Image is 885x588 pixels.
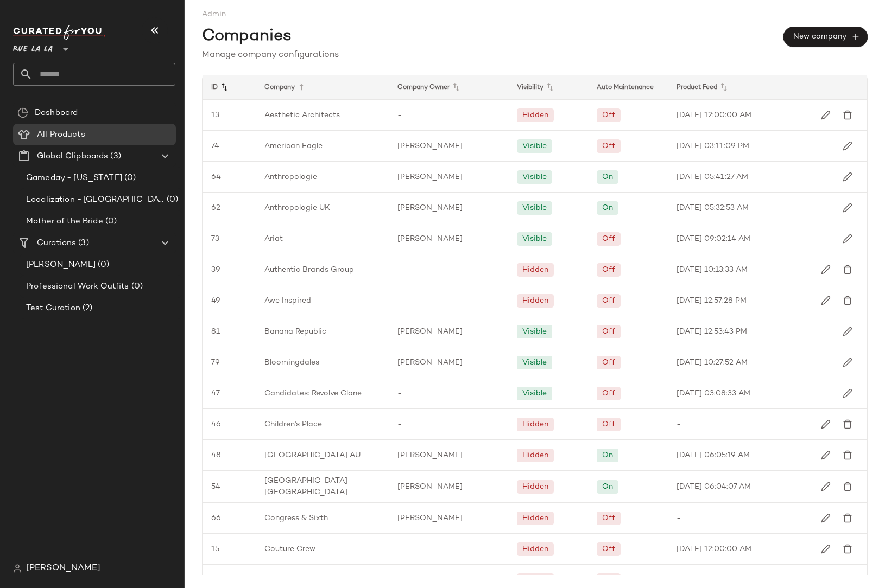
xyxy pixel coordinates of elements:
span: - [397,419,402,430]
span: 46 [211,419,221,430]
span: 48 [211,450,221,461]
span: [DATE] 09:02:14 AM [677,233,750,245]
img: svg%3e [843,419,852,429]
span: 64 [211,171,221,183]
span: (0) [122,172,136,184]
img: svg%3e [821,544,831,554]
span: Companies [202,24,292,49]
div: Visible [522,326,547,337]
span: (0) [103,215,117,228]
span: - [397,295,402,306]
div: Hidden [522,574,548,586]
span: - [677,513,681,524]
div: Visible [522,388,547,399]
div: Off [602,326,615,337]
span: - [397,574,402,586]
div: Visible [522,202,547,214]
img: svg%3e [843,482,852,491]
span: Aesthetic Architects [264,110,340,121]
span: [PERSON_NAME] [26,259,96,271]
span: Mother of the Bride [26,215,103,228]
div: Visible [522,140,547,152]
span: [DATE] 05:32:53 AM [677,202,749,214]
span: Ariat [264,233,283,245]
div: Hidden [522,264,548,276]
span: [PERSON_NAME] [397,450,463,461]
span: (2) [80,302,92,315]
img: svg%3e [13,564,22,573]
div: Off [602,140,615,152]
span: Anthropologie UK [264,202,330,214]
div: On [602,481,613,493]
span: Anthropologie [264,171,317,183]
span: Curations [37,237,76,250]
span: Curated for You [264,574,323,586]
span: Candidates: Revolve Clone [264,388,362,399]
div: ID [203,75,256,99]
div: Visible [522,357,547,368]
span: [GEOGRAPHIC_DATA] [GEOGRAPHIC_DATA] [264,475,380,498]
span: 79 [211,357,220,368]
span: Gameday - [US_STATE] [26,172,122,184]
div: On [602,450,613,461]
span: 39 [211,264,220,276]
div: Off [602,544,615,555]
div: Hidden [522,513,548,524]
span: Children's Place [264,419,322,430]
img: svg%3e [843,544,852,554]
div: Hidden [522,110,548,121]
div: Off [602,419,615,430]
img: svg%3e [843,203,852,213]
div: Hidden [522,419,548,430]
div: Off [602,233,615,245]
img: svg%3e [843,513,852,523]
span: [DATE] 12:53:43 PM [677,326,747,337]
span: New company [793,32,858,42]
span: American Eagle [264,140,323,152]
img: svg%3e [843,296,852,305]
span: All Products [37,129,85,141]
div: Company Owner [389,75,508,99]
div: Hidden [522,481,548,493]
div: Hidden [522,544,548,555]
span: [PERSON_NAME] [397,481,463,493]
span: [DATE] 10:13:33 AM [677,264,748,276]
span: - [397,110,402,121]
span: - [677,419,681,430]
div: Company [256,75,389,99]
span: [DATE] 12:00:00 AM [677,574,751,586]
span: Global Clipboards [37,150,108,163]
span: Localization - [GEOGRAPHIC_DATA] [26,194,165,206]
span: [DATE] 05:41:27 AM [677,171,748,183]
span: [PERSON_NAME] [397,171,463,183]
div: Visible [522,233,547,245]
span: (0) [96,259,109,271]
span: 13 [211,110,219,121]
span: 74 [211,140,219,152]
img: svg%3e [821,110,831,120]
div: Visibility [508,75,588,99]
img: svg%3e [821,419,831,429]
span: [DATE] 06:05:19 AM [677,450,750,461]
span: Authentic Brands Group [264,264,354,276]
span: Bloomingdales [264,357,319,368]
span: [DATE] 06:04:07 AM [677,481,751,493]
span: 66 [211,513,221,524]
div: Off [602,357,615,368]
div: Off [602,513,615,524]
div: Manage company configurations [202,49,868,62]
span: [PERSON_NAME] [397,140,463,152]
span: - [397,388,402,399]
span: [PERSON_NAME] [26,562,100,575]
img: svg%3e [843,172,852,182]
span: (0) [129,280,143,293]
span: - [397,544,402,555]
span: [DATE] 12:00:00 AM [677,110,751,121]
div: Auto Maintenance [588,75,668,99]
span: 15 [211,544,219,555]
button: New company [783,27,868,47]
span: 49 [211,295,220,306]
span: [DATE] 10:27:52 AM [677,357,748,368]
img: svg%3e [843,357,852,367]
span: 1 [211,574,215,586]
